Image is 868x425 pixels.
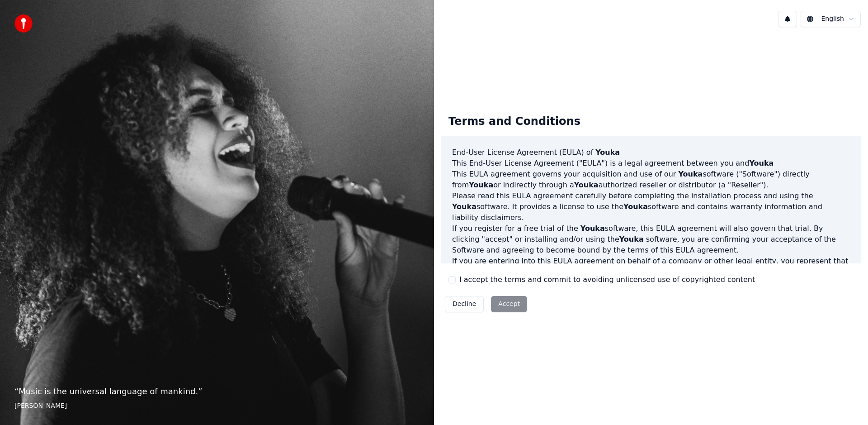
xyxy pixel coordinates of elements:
[14,14,33,33] img: youka
[678,170,703,178] span: Youka
[623,202,648,211] span: Youka
[14,385,420,398] p: “ Music is the universal language of mankind. ”
[445,296,484,312] button: Decline
[441,107,588,136] div: Terms and Conditions
[452,147,850,158] h3: End-User License Agreement (EULA) of
[469,181,493,189] span: Youka
[452,223,850,256] p: If you register for a free trial of the software, this EULA agreement will also govern that trial...
[14,401,420,411] footer: [PERSON_NAME]
[452,202,476,211] span: Youka
[459,274,755,285] label: I accept the terms and commit to avoiding unlicensed use of copyrighted content
[452,191,850,223] p: Please read this EULA agreement carefully before completing the installation process and using th...
[619,235,644,244] span: Youka
[580,224,605,233] span: Youka
[452,158,850,169] p: This End-User License Agreement ("EULA") is a legal agreement between you and
[452,169,850,191] p: This EULA agreement governs your acquisition and use of our software ("Software") directly from o...
[574,181,599,189] span: Youka
[749,159,774,167] span: Youka
[452,256,850,299] p: If you are entering into this EULA agreement on behalf of a company or other legal entity, you re...
[595,148,620,157] span: Youka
